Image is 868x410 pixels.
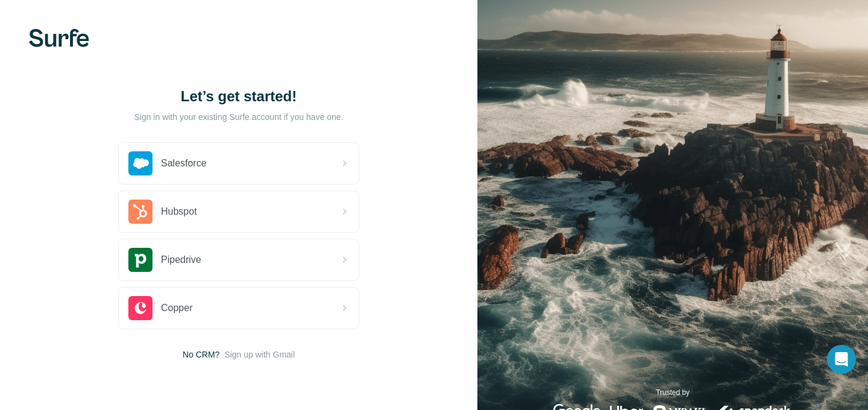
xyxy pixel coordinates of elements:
[128,248,153,272] img: pipedrive's logo
[29,29,89,47] img: Surfe's logo
[134,111,343,123] p: Sign in with your existing Surfe account if you have one.
[224,348,295,361] button: Sign up with Gmail
[656,387,690,398] p: Trusted by
[827,345,856,374] div: Open Intercom Messenger
[183,348,219,361] span: No CRM?
[118,87,359,106] h1: Let’s get started!
[161,253,201,267] span: Pipedrive
[161,301,192,315] span: Copper
[161,204,197,219] span: Hubspot
[128,296,153,320] img: copper's logo
[161,156,207,171] span: Salesforce
[128,151,153,175] img: salesforce's logo
[128,200,153,224] img: hubspot's logo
